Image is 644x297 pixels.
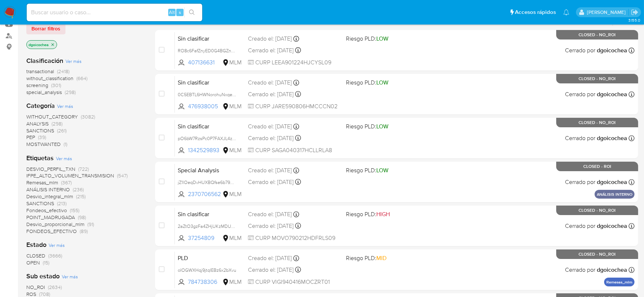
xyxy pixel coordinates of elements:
[563,9,569,15] a: Notificaciones
[631,8,639,16] a: Salir
[515,8,556,16] span: Accesos rápidos
[169,9,175,16] span: Alt
[184,7,199,18] button: search-icon
[628,17,640,23] span: 3.155.0
[179,9,181,16] span: s
[27,8,202,17] input: Buscar usuario o caso...
[587,9,628,16] p: dalia.goicochea@mercadolibre.com.mx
